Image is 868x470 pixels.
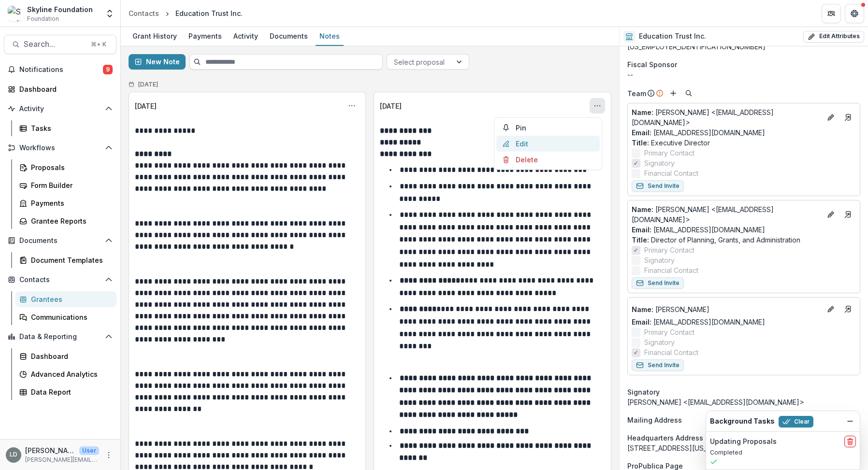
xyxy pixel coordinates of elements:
[125,6,246,20] nav: breadcrumb
[644,168,698,178] span: Financial Contact
[644,245,694,255] span: Primary Contact
[844,415,856,427] button: Dismiss
[31,162,109,172] div: Proposals
[138,81,158,88] h2: [DATE]
[632,108,653,116] span: Name :
[779,416,813,427] button: Clear
[4,35,116,54] button: Search...
[15,213,116,229] a: Grantee Reports
[8,6,23,21] img: Skyline Foundation
[185,29,226,43] div: Payments
[135,101,157,111] div: [DATE]
[31,198,109,208] div: Payments
[4,140,116,156] button: Open Workflows
[627,70,860,80] div: --
[644,148,694,158] span: Primary Contact
[627,433,703,443] span: Headquarters Address
[4,101,116,116] button: Open Activity
[15,366,116,382] a: Advanced Analytics
[380,101,402,111] div: [DATE]
[103,449,115,461] button: More
[15,348,116,364] a: Dashboard
[79,446,99,455] p: User
[844,436,856,447] button: delete
[632,128,765,138] a: Email: [EMAIL_ADDRESS][DOMAIN_NAME]
[632,204,821,225] a: Name: [PERSON_NAME] <[EMAIL_ADDRESS][DOMAIN_NAME]>
[266,27,312,46] a: Documents
[632,204,821,225] p: [PERSON_NAME] <[EMAIL_ADDRESS][DOMAIN_NAME]>
[710,438,777,446] h2: Updating Proposals
[129,27,181,46] a: Grant History
[129,29,181,43] div: Grant History
[15,384,116,400] a: Data Report
[344,98,360,114] button: Options
[632,317,765,327] a: Email: [EMAIL_ADDRESS][DOMAIN_NAME]
[667,87,679,99] button: Add
[89,39,108,50] div: ⌘ + K
[19,237,101,245] span: Documents
[27,4,93,14] div: Skyline Foundation
[15,309,116,325] a: Communications
[19,105,101,113] span: Activity
[19,144,101,152] span: Workflows
[632,107,821,128] p: [PERSON_NAME] <[EMAIL_ADDRESS][DOMAIN_NAME]>
[10,452,17,458] div: Lisa Dinh
[710,448,856,457] p: Completed
[19,333,101,341] span: Data & Reporting
[25,456,99,464] p: [PERSON_NAME][EMAIL_ADDRESS][DOMAIN_NAME]
[644,337,675,347] span: Signatory
[31,351,109,361] div: Dashboard
[31,369,109,379] div: Advanced Analytics
[15,159,116,175] a: Proposals
[31,312,109,322] div: Communications
[644,158,675,168] span: Signatory
[25,445,75,456] p: [PERSON_NAME]
[632,236,649,244] span: Title :
[632,138,856,148] p: Executive Director
[632,235,856,245] p: Director of Planning, Grants, and Administration
[24,40,85,49] span: Search...
[31,216,109,226] div: Grantee Reports
[627,443,860,453] div: [STREET_ADDRESS][US_STATE]
[4,62,116,77] button: Notifications9
[822,4,841,23] button: Partners
[644,255,675,265] span: Signatory
[632,225,765,235] a: Email: [EMAIL_ADDRESS][DOMAIN_NAME]
[639,32,706,41] h2: Education Trust Inc.
[590,98,605,114] button: Options
[129,8,159,18] div: Contacts
[15,177,116,193] a: Form Builder
[103,4,116,23] button: Open entity switcher
[632,277,684,289] button: Send Invite
[316,29,344,43] div: Notes
[632,139,649,147] span: Title :
[185,27,226,46] a: Payments
[4,329,116,344] button: Open Data & Reporting
[644,265,698,275] span: Financial Contact
[627,88,646,99] p: Team
[632,128,651,137] span: Email:
[19,84,109,94] div: Dashboard
[103,65,113,74] span: 9
[627,387,660,397] span: Signatory
[230,29,262,43] div: Activity
[31,387,109,397] div: Data Report
[632,107,821,128] a: Name: [PERSON_NAME] <[EMAIL_ADDRESS][DOMAIN_NAME]>
[316,27,344,46] a: Notes
[627,397,860,407] div: [PERSON_NAME] <[EMAIL_ADDRESS][DOMAIN_NAME]>
[632,359,684,371] button: Send Invite
[15,195,116,211] a: Payments
[632,304,821,314] a: Name: [PERSON_NAME]
[803,31,864,43] button: Edit Attributes
[125,6,163,20] a: Contacts
[825,112,837,123] button: Edit
[840,110,856,125] a: Go to contact
[632,226,651,234] span: Email:
[4,272,116,287] button: Open Contacts
[627,415,682,425] span: Mailing Address
[840,207,856,222] a: Go to contact
[31,255,109,265] div: Document Templates
[31,123,109,133] div: Tasks
[19,276,101,284] span: Contacts
[825,303,837,315] button: Edit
